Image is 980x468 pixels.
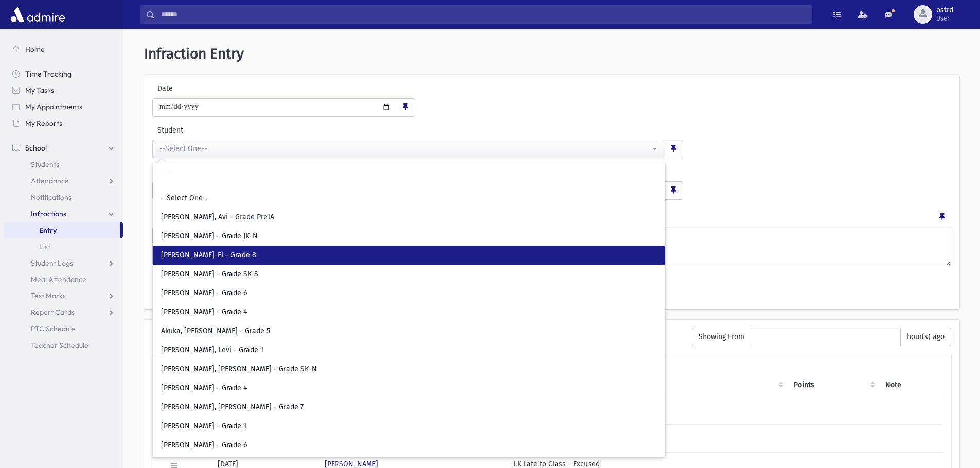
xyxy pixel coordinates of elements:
[4,238,123,255] a: List
[155,5,812,24] input: Search
[4,173,123,189] a: Attendance
[161,212,274,222] span: [PERSON_NAME], Avi - Grade Pre1A
[25,143,47,153] span: School
[159,143,650,154] div: --Select One--
[153,140,665,158] button: --Select One--
[31,308,75,317] span: Report Cards
[4,271,123,288] a: Meal Attendance
[161,269,258,279] span: [PERSON_NAME] - Grade SK-S
[31,258,73,268] span: Student Logs
[4,205,123,222] a: Infractions
[4,321,123,337] a: PTC Schedule
[152,208,168,222] label: Note
[31,160,59,169] span: Students
[157,170,661,186] input: Search
[39,242,50,251] span: List
[31,209,66,218] span: Infractions
[4,288,123,304] a: Test Marks
[31,176,69,185] span: Attendance
[152,166,418,177] label: Type
[4,156,123,173] a: Students
[4,140,123,156] a: School
[39,226,57,235] span: Entry
[152,125,506,136] label: Student
[161,193,209,203] span: --Select One--
[31,341,88,350] span: Teacher Schedule
[161,383,247,394] span: [PERSON_NAME] - Grade 4
[4,66,123,82] a: Time Tracking
[4,304,123,321] a: Report Cards
[4,115,123,132] a: My Reports
[144,45,244,62] span: Infraction Entry
[4,99,123,115] a: My Appointments
[161,250,256,260] span: [PERSON_NAME]-El - Grade 8
[161,421,246,432] span: [PERSON_NAME] - Grade 1
[31,291,66,301] span: Test Marks
[161,345,263,355] span: [PERSON_NAME], Levi - Grade 1
[161,402,304,413] span: [PERSON_NAME], [PERSON_NAME] - Grade 7
[161,231,258,241] span: [PERSON_NAME] - Grade JK-N
[879,373,943,397] th: Note
[152,83,240,94] label: Date
[4,222,120,238] a: Entry
[25,102,82,111] span: My Appointments
[25,119,62,128] span: My Reports
[4,337,123,353] a: Teacher Schedule
[161,307,247,317] span: [PERSON_NAME] - Grade 4
[161,288,247,298] span: [PERSON_NAME] - Grade 6
[31,193,72,202] span: Notifications
[900,328,951,346] span: hour(s) ago
[8,4,67,25] img: AdmirePro
[161,440,247,451] span: [PERSON_NAME] - Grade 6
[25,86,54,95] span: My Tasks
[4,255,123,271] a: Student Logs
[31,275,86,284] span: Meal Attendance
[31,324,75,333] span: PTC Schedule
[152,328,682,338] h6: Recently Entered
[25,69,72,79] span: Time Tracking
[4,82,123,99] a: My Tasks
[25,45,45,54] span: Home
[692,328,751,346] span: Showing From
[788,373,879,397] th: Points: activate to sort column ascending
[4,41,123,58] a: Home
[936,6,953,14] span: ostrd
[936,14,953,23] span: User
[4,189,123,205] a: Notifications
[161,364,317,375] span: [PERSON_NAME], [PERSON_NAME] - Grade SK-N
[161,326,270,336] span: Akuka, [PERSON_NAME] - Grade 5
